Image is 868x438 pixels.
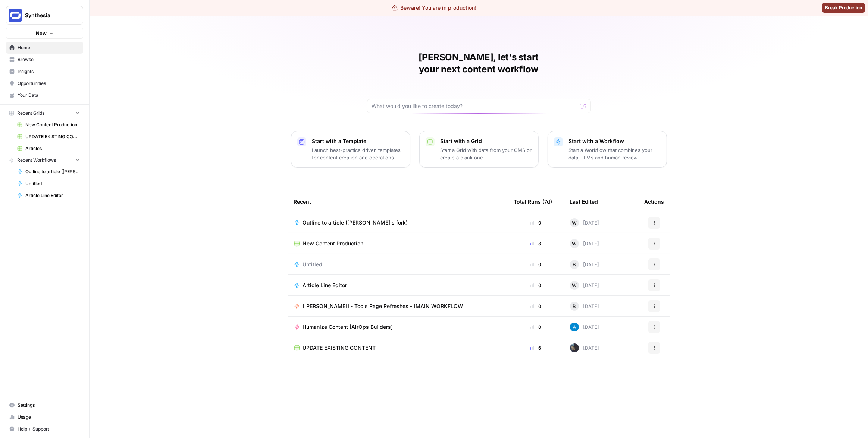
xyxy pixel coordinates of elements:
div: Beware! You are in production! [392,4,477,12]
span: Article Line Editor [25,192,80,199]
div: 8 [514,240,558,247]
span: Synthesia [25,12,70,19]
span: W [572,219,577,226]
div: [DATE] [570,239,599,248]
button: Recent Grids [6,108,83,119]
span: Recent Workflows [17,157,56,164]
div: Last Edited [570,191,598,212]
a: UPDATE EXISTING CONTENT [14,131,83,143]
span: Usage [18,414,80,420]
a: Untitled [294,261,502,268]
span: UPDATE EXISTING CONTENT [25,133,80,140]
a: Your Data [6,89,83,101]
span: Break Production [825,4,862,11]
a: Articles [14,143,83,155]
button: Help + Support [6,423,83,435]
button: Start with a WorkflowStart a Workflow that combines your data, LLMs and human review [548,131,667,168]
button: Recent Workflows [6,155,83,166]
span: New [36,29,47,37]
div: [DATE] [570,281,599,290]
div: [DATE] [570,343,599,352]
a: Article Line Editor [14,190,83,201]
div: Recent [294,191,502,212]
div: [DATE] [570,302,599,311]
p: Start with a Template [312,137,404,145]
a: Usage [6,411,83,423]
a: Outline to article ([PERSON_NAME]'s fork) [294,219,502,226]
a: Insights [6,66,83,77]
div: Total Runs (7d) [514,191,552,212]
input: What would you like to create today? [372,102,577,110]
div: [DATE] [570,218,599,227]
a: Humanize Content [AirOps Builders] [294,323,502,331]
div: Actions [645,191,664,212]
span: W [572,240,577,247]
a: New Content Production [14,119,83,131]
a: Untitled [14,178,83,190]
p: Start with a Grid [441,137,532,145]
div: 0 [514,302,558,310]
span: New Content Production [25,121,80,128]
span: Insights [18,68,80,75]
div: 0 [514,323,558,331]
span: Settings [18,402,80,409]
p: Start a Grid with data from your CMS or create a blank one [441,146,532,161]
a: UPDATE EXISTING CONTENT [294,344,502,352]
img: o3cqybgnmipr355j8nz4zpq1mc6x [570,323,579,331]
span: [[PERSON_NAME]] - Tools Page Refreshes - [MAIN WORKFLOW] [303,302,465,310]
span: W [572,282,577,289]
img: Synthesia Logo [9,9,22,22]
div: [DATE] [570,260,599,269]
button: Start with a TemplateLaunch best-practice driven templates for content creation and operations [291,131,410,168]
a: Home [6,42,83,54]
span: UPDATE EXISTING CONTENT [303,344,376,352]
span: Help + Support [18,426,80,432]
span: Recent Grids [17,110,44,117]
span: B [573,261,576,268]
button: New [6,28,83,39]
a: Article Line Editor [294,282,502,289]
span: Your Data [18,92,80,99]
span: Untitled [25,180,80,187]
div: 6 [514,344,558,352]
p: Launch best-practice driven templates for content creation and operations [312,146,404,161]
a: Settings [6,399,83,411]
a: New Content Production [294,240,502,247]
img: paoqh725y1d7htyo5k8zx8sasy7f [570,343,579,352]
span: Outline to article ([PERSON_NAME]'s fork) [25,168,80,175]
a: Outline to article ([PERSON_NAME]'s fork) [14,166,83,178]
button: Start with a GridStart a Grid with data from your CMS or create a blank one [419,131,539,168]
p: Start with a Workflow [569,137,661,145]
a: [[PERSON_NAME]] - Tools Page Refreshes - [MAIN WORKFLOW] [294,302,502,310]
span: Home [18,44,80,51]
a: Browse [6,54,83,66]
div: [DATE] [570,323,599,331]
div: 0 [514,219,558,226]
span: Article Line Editor [303,282,347,289]
span: Articles [25,145,80,152]
div: 0 [514,261,558,268]
button: Workspace: Synthesia [6,6,83,25]
button: Break Production [822,3,865,13]
span: Browse [18,56,80,63]
a: Opportunities [6,77,83,89]
h1: [PERSON_NAME], let's start your next content workflow [367,51,591,75]
div: 0 [514,282,558,289]
span: Opportunities [18,80,80,87]
p: Start a Workflow that combines your data, LLMs and human review [569,146,661,161]
span: Untitled [303,261,323,268]
span: Humanize Content [AirOps Builders] [303,323,393,331]
span: B [573,302,576,310]
span: Outline to article ([PERSON_NAME]'s fork) [303,219,408,226]
span: New Content Production [303,240,364,247]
